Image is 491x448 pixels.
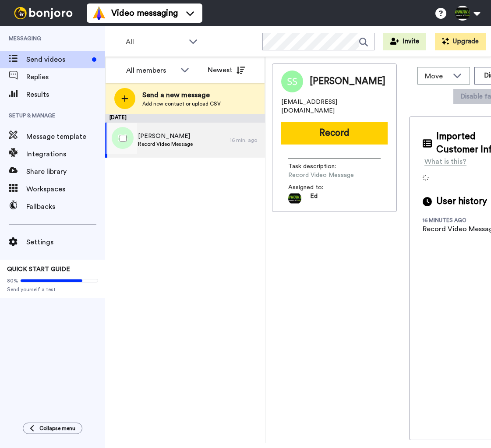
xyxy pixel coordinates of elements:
div: 16 min. ago [230,137,261,144]
span: 80% [7,277,18,284]
button: Invite [383,33,426,50]
img: 742c10c2-863d-44a6-bb7f-2f63d183e98e-1754845324.jpg [288,192,301,205]
span: Message template [26,131,105,142]
span: Send a new message [142,90,221,100]
div: What is this? [424,156,466,167]
span: User history [436,195,487,208]
img: vm-color.svg [92,6,106,20]
button: Upgrade [435,33,486,50]
button: Record [281,122,388,145]
span: Assigned to: [288,183,350,192]
span: Replies [26,72,105,82]
span: Video messaging [111,7,178,19]
span: [PERSON_NAME] [310,75,385,88]
button: Newest [201,61,251,79]
div: All members [126,65,176,76]
span: Task description : [288,162,350,171]
span: Move [425,71,449,81]
div: 16 minutes ago [423,217,480,224]
span: Add new contact or upload CSV [142,100,221,107]
span: Workspaces [26,184,105,194]
span: [PERSON_NAME] [138,132,193,141]
span: All [126,37,184,47]
span: Fallbacks [26,201,105,212]
span: Ed [310,192,318,205]
button: Collapse menu [23,423,82,434]
span: Collapse menu [39,425,75,432]
span: Share library [26,166,105,177]
span: Send yourself a test [7,286,98,293]
span: Record Video Message [138,141,193,148]
span: Send videos [26,54,88,65]
img: Image of Sandi Smith [281,71,303,92]
div: [DATE] [105,114,265,123]
span: Settings [26,237,105,247]
img: bj-logo-header-white.svg [11,7,76,19]
span: [EMAIL_ADDRESS][DOMAIN_NAME] [281,98,388,115]
span: Integrations [26,149,105,159]
span: Record Video Message [288,171,371,180]
span: Results [26,89,105,100]
span: QUICK START GUIDE [7,266,70,272]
